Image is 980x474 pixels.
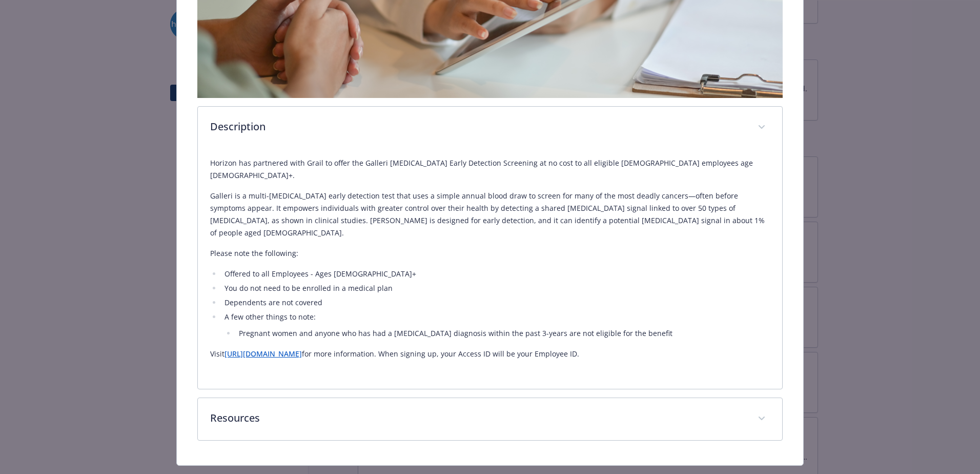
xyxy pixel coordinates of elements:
li: A few other things to note: [221,311,770,340]
div: Description [198,107,782,149]
li: Dependents are not covered [221,297,770,309]
p: Galleri is a multi-[MEDICAL_DATA] early detection test that uses a simple annual blood draw to sc... [210,190,770,239]
div: Resources [198,398,782,440]
p: Description [210,119,745,134]
a: [URL][DOMAIN_NAME] [224,349,302,359]
li: Pregnant women and anyone who has had a [MEDICAL_DATA] diagnosis within the past 3-years are not ... [236,327,770,340]
li: You do not need to be enrolled in a medical plan [221,282,770,294]
p: Visit for more information. When signing up, your Access ID will be your Employee ID. [210,348,770,360]
p: Resources [210,410,745,426]
p: Horizon has partnered with Grail to offer the Galleri [MEDICAL_DATA] Early Detection Screening at... [210,157,770,182]
div: Description [198,149,782,389]
p: Please note the following: [210,247,770,260]
li: Offered to all Employees - Ages [DEMOGRAPHIC_DATA]+ [221,268,770,280]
